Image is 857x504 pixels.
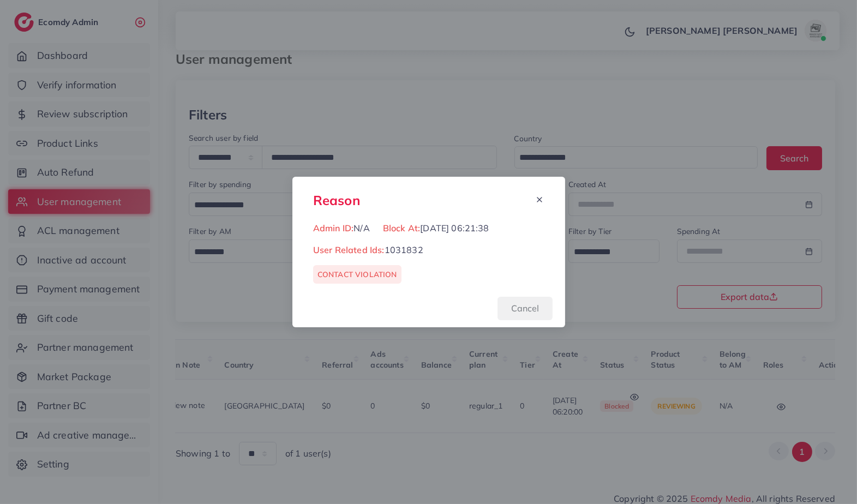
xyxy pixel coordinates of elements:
[420,223,489,233] span: [DATE] 06:21:38
[498,297,553,320] button: Cancel
[317,268,397,281] p: CONTACT VIOLATION
[385,244,423,255] span: 1031832
[313,244,385,255] span: User Related Ids:
[353,223,369,233] span: N/A
[313,223,353,233] span: Admin ID:
[313,193,360,208] h3: Reason
[383,223,420,233] span: Block At:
